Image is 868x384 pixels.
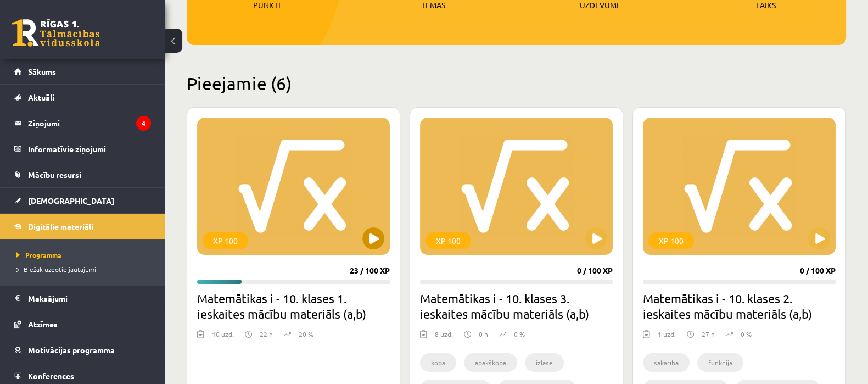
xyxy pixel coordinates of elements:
i: 4 [136,116,151,131]
p: 0 h [479,329,488,339]
div: XP 100 [203,232,248,249]
span: Atzīmes [28,319,58,329]
p: 0 % [514,329,525,339]
a: Biežāk uzdotie jautājumi [16,264,154,274]
a: Mācību resursi [14,162,151,187]
a: Programma [16,250,154,260]
span: Aktuāli [28,92,54,102]
a: Informatīvie ziņojumi [14,136,151,162]
h2: Matemātikas i - 10. klases 1. ieskaites mācību materiāls (a,b) [197,291,390,321]
a: Digitālie materiāli [14,214,151,239]
li: funkcija [697,353,743,372]
span: [DEMOGRAPHIC_DATA] [28,196,114,205]
li: kopa [420,353,456,372]
p: 22 h [260,329,273,339]
div: 1 uzd. [658,329,676,346]
legend: Ziņojumi [28,110,151,136]
a: [DEMOGRAPHIC_DATA] [14,188,151,213]
span: Programma [16,251,61,259]
p: 20 % [299,329,313,339]
h2: Matemātikas i - 10. klases 3. ieskaites mācību materiāls (a,b) [420,291,613,321]
div: XP 100 [648,232,694,249]
span: Motivācijas programma [28,345,115,355]
legend: Informatīvie ziņojumi [28,136,151,162]
a: Aktuāli [14,85,151,110]
legend: Maksājumi [28,286,151,311]
a: Atzīmes [14,311,151,337]
span: Sākums [28,66,56,76]
span: Mācību resursi [28,170,81,180]
a: Rīgas 1. Tālmācības vidusskola [12,19,100,47]
span: Digitālie materiāli [28,221,93,231]
p: 0 % [741,329,752,339]
li: izlase [525,353,564,372]
a: Motivācijas programma [14,337,151,363]
span: Biežāk uzdotie jautājumi [16,265,96,274]
a: Sākums [14,59,151,84]
h2: Pieejamie (6) [187,73,846,94]
li: apakškopa [464,353,517,372]
span: Konferences [28,371,74,381]
a: Maksājumi [14,286,151,311]
li: sakarība [643,353,690,372]
p: 27 h [702,329,715,339]
a: Ziņojumi4 [14,110,151,136]
h2: Matemātikas i - 10. klases 2. ieskaites mācību materiāls (a,b) [643,291,836,321]
div: XP 100 [425,232,471,249]
div: 8 uzd. [435,329,453,346]
div: 10 uzd. [212,329,234,346]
